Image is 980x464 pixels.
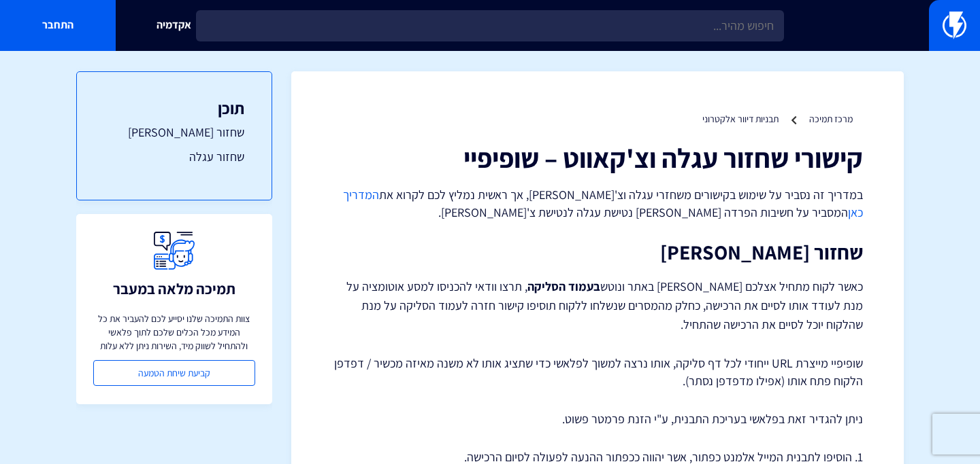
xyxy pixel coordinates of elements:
p: שופיפיי מייצרת URL ייחודי לכל דף סליקה, אותו נרצה למשוך לפלאשי כדי שתציג אותו לא משנה מאיזה מכשיר... [332,355,863,389]
input: חיפוש מהיר... [196,10,784,41]
strong: בעמוד הסליקה [527,279,600,294]
h3: תמיכה מלאה במעבר [113,281,235,297]
a: מרכז תמיכה [809,113,853,125]
p: צוות התמיכה שלנו יסייע לכם להעביר את כל המידע מכל הכלים שלכם לתוך פלאשי ולהתחיל לשווק מיד, השירות... [93,312,255,353]
p: ניתן להגדיר זאת בפלאשי בעריכת התבנית, ע"י הזנת פרמטר פשוט. [332,410,863,428]
a: שחזור [PERSON_NAME] [104,124,244,141]
h3: תוכן [104,99,244,117]
a: קביעת שיחת הטמעה [93,360,255,386]
h2: שחזור [PERSON_NAME] [332,241,863,264]
a: שחזור עגלה [104,148,244,166]
h1: קישורי שחזור עגלה וצ'קאווט – שופיפיי [332,143,863,173]
p: במדריך זה נסביר על שימוש בקישורים משחזרי עגלה וצ'[PERSON_NAME], אך ראשית נמליץ לכם לקרוא את המסבי... [332,186,863,221]
a: תבניות דיוור אלקטרוני [702,113,779,125]
a: המדריך כאן [343,187,863,220]
p: כאשר לקוח מתחיל אצלכם [PERSON_NAME] באתר ונוטש , תרצו וודאי להכניסו למסע אוטומציה על מנת לעודד או... [332,277,863,334]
